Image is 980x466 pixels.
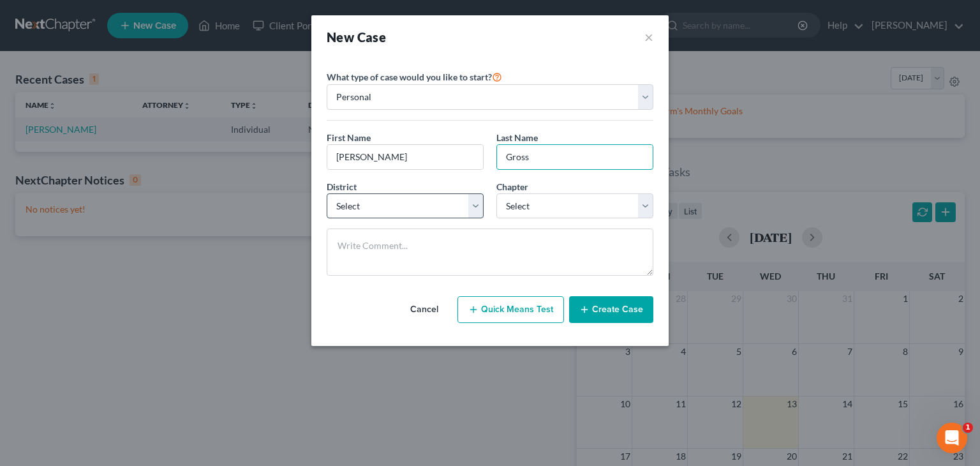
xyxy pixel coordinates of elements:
span: District [327,181,357,192]
button: Quick Means Test [457,296,564,323]
strong: New Case [327,29,386,45]
input: Enter First Name [327,145,483,169]
input: Enter Last Name [497,145,653,169]
span: 1 [963,423,973,433]
span: Last Name [496,132,538,143]
iframe: Intercom live chat [937,423,967,453]
button: × [644,28,653,46]
span: First Name [327,132,371,143]
button: Create Case [569,296,653,323]
button: Cancel [396,297,452,322]
span: Chapter [496,181,528,192]
label: What type of case would you like to start? [327,69,502,84]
